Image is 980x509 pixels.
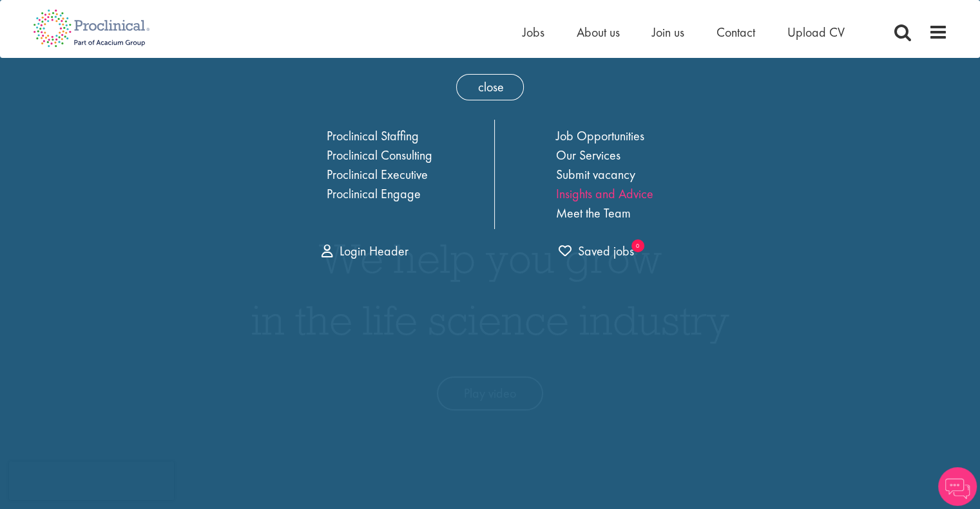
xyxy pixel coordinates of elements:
[652,24,684,41] a: Join us
[327,127,419,144] a: Proclinical Staffing
[938,467,977,506] img: Chatbot
[322,243,408,259] a: Login Header
[556,166,635,183] a: Submit vacancy
[559,242,634,261] a: 0 jobs in shortlist
[716,24,755,41] a: Contact
[327,147,432,163] a: Proclinical Consulting
[556,185,653,202] a: Insights and Advice
[456,74,524,100] span: close
[631,239,644,252] sub: 0
[556,127,644,144] a: Job Opportunities
[327,166,428,183] a: Proclinical Executive
[577,24,620,41] a: About us
[556,147,620,163] a: Our Services
[787,24,845,41] a: Upload CV
[556,205,631,221] a: Meet the Team
[523,24,544,41] a: Jobs
[327,185,421,202] a: Proclinical Engage
[559,243,634,259] span: Saved jobs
